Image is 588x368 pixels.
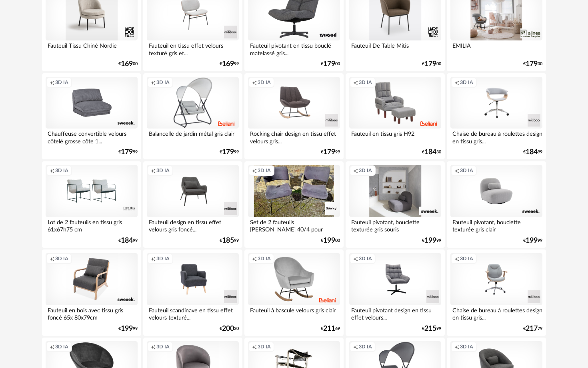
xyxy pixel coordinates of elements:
[156,255,170,262] span: 3D IA
[450,40,542,56] div: EMILIA
[248,129,340,145] div: Rocking chair design en tissu effet velours gris...
[151,255,156,262] span: Creation icon
[42,249,141,336] a: Creation icon 3D IA Fauteuil en bois avec tissu gris foncé 65x 80x79cm €19999
[121,326,133,332] span: 199
[321,238,340,243] div: € 00
[321,61,340,67] div: € 00
[147,305,239,321] div: Fauteuil scandinave en tissu effet velours texturé...
[220,238,239,243] div: € 99
[50,79,54,86] span: Creation icon
[323,61,335,67] span: 179
[460,255,473,262] span: 3D IA
[526,326,538,332] span: 217
[252,79,257,86] span: Creation icon
[454,255,459,262] span: Creation icon
[447,249,546,336] a: Creation icon 3D IA Chaise de bureau à roulettes design en tissu gris... €21779
[258,255,271,262] span: 3D IA
[147,40,239,56] div: Fauteuil en tissu effet velours texturé gris et...
[220,326,239,332] div: € 20
[349,40,441,56] div: Fauteuil De Table Mitis
[349,217,441,233] div: Fauteuil pivotant, bouclette texturée gris souris
[121,149,133,155] span: 179
[258,167,271,174] span: 3D IA
[244,249,344,336] a: Creation icon 3D IA Fauteuil à bascule velours gris clair €21169
[147,129,239,145] div: Balancelle de jardin métal gris clair
[244,73,344,160] a: Creation icon 3D IA Rocking chair design en tissu effet velours gris... €17999
[118,326,138,332] div: € 99
[460,79,473,86] span: 3D IA
[50,344,54,350] span: Creation icon
[252,344,257,350] span: Creation icon
[353,79,358,86] span: Creation icon
[454,79,459,86] span: Creation icon
[252,167,257,174] span: Creation icon
[526,149,538,155] span: 184
[42,73,141,160] a: Creation icon 3D IA Chauffeuse convertible velours côtelé grosse côte 1... €17999
[220,149,239,155] div: € 99
[346,73,445,160] a: Creation icon 3D IA Fauteuil en tissu gris H92 €18430
[422,238,441,243] div: € 99
[50,255,54,262] span: Creation icon
[321,149,340,155] div: € 99
[121,61,133,67] span: 169
[118,61,138,67] div: € 00
[222,326,234,332] span: 200
[450,305,542,321] div: Chaise de bureau à roulettes design en tissu gris...
[46,40,138,56] div: Fauteuil Tissu Chiné Nordie
[526,238,538,243] span: 199
[447,73,546,160] a: Creation icon 3D IA Chaise de bureau à roulettes design en tissu gris... €18499
[222,61,234,67] span: 169
[55,167,68,174] span: 3D IA
[349,305,441,321] div: Fauteuil pivotant design en tissu effet velours...
[523,61,542,67] div: € 00
[346,249,445,336] a: Creation icon 3D IA Fauteuil pivotant design en tissu effet velours... €21599
[258,344,271,350] span: 3D IA
[55,255,68,262] span: 3D IA
[143,249,242,336] a: Creation icon 3D IA Fauteuil scandinave en tissu effet velours texturé... €20020
[222,149,234,155] span: 179
[46,305,138,321] div: Fauteuil en bois avec tissu gris foncé 65x 80x79cm
[143,161,242,248] a: Creation icon 3D IA Fauteuil design en tissu effet velours gris foncé... €18599
[346,161,445,248] a: Creation icon 3D IA Fauteuil pivotant, bouclette texturée gris souris €19999
[460,167,473,174] span: 3D IA
[424,149,436,155] span: 184
[359,255,372,262] span: 3D IA
[422,326,441,332] div: € 99
[323,326,335,332] span: 211
[248,217,340,233] div: Set de 2 fauteuils [PERSON_NAME] 40/4 pour [PERSON_NAME]
[422,61,441,67] div: € 00
[447,161,546,248] a: Creation icon 3D IA Fauteuil pivotant, bouclette texturée gris clair €19999
[353,167,358,174] span: Creation icon
[156,344,170,350] span: 3D IA
[349,129,441,145] div: Fauteuil en tissu gris H92
[359,167,372,174] span: 3D IA
[147,217,239,233] div: Fauteuil design en tissu effet velours gris foncé...
[222,238,234,243] span: 185
[55,344,68,350] span: 3D IA
[323,238,335,243] span: 199
[46,217,138,233] div: Lot de 2 fauteuils en tissu gris 61x67h75 cm
[424,238,436,243] span: 199
[151,344,156,350] span: Creation icon
[244,161,344,248] a: Creation icon 3D IA Set de 2 fauteuils [PERSON_NAME] 40/4 pour [PERSON_NAME] €19900
[156,79,170,86] span: 3D IA
[450,129,542,145] div: Chaise de bureau à roulettes design en tissu gris...
[424,326,436,332] span: 215
[42,161,141,248] a: Creation icon 3D IA Lot de 2 fauteuils en tissu gris 61x67h75 cm €18499
[118,149,138,155] div: € 99
[46,129,138,145] div: Chauffeuse convertible velours côtelé grosse côte 1...
[454,167,459,174] span: Creation icon
[220,61,239,67] div: € 99
[151,79,156,86] span: Creation icon
[118,238,138,243] div: € 99
[121,238,133,243] span: 184
[151,167,156,174] span: Creation icon
[523,326,542,332] div: € 79
[353,344,358,350] span: Creation icon
[526,61,538,67] span: 179
[422,149,441,155] div: € 30
[523,149,542,155] div: € 99
[248,305,340,321] div: Fauteuil à bascule velours gris clair
[450,217,542,233] div: Fauteuil pivotant, bouclette texturée gris clair
[359,79,372,86] span: 3D IA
